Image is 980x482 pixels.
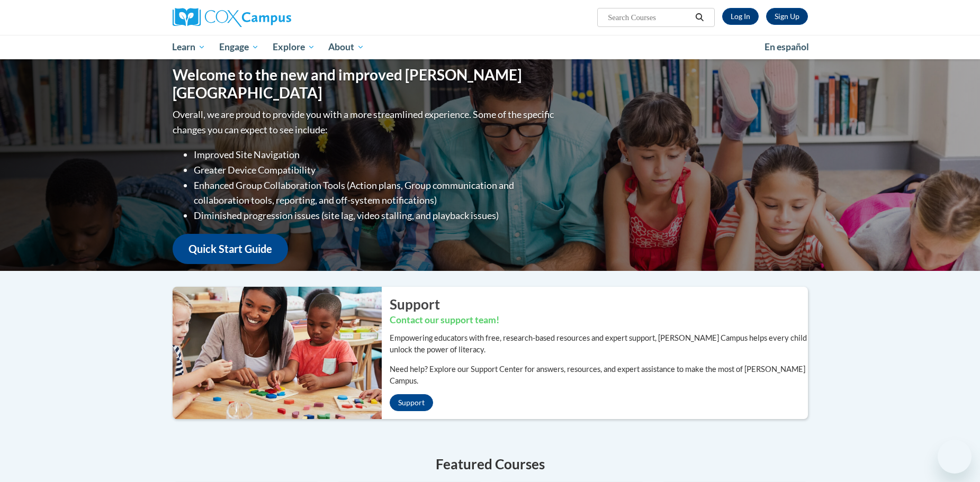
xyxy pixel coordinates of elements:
[328,41,364,53] span: About
[607,11,691,24] input: Search Courses
[173,454,808,475] h4: Featured Courses
[390,394,433,411] a: Support
[173,8,374,27] a: Cox Campus
[691,11,707,24] button: Search
[194,208,556,223] li: Diminished progression issues (site lag, video stalling, and playback issues)
[766,8,808,25] a: Register
[173,8,291,27] img: Cox Campus
[390,295,808,314] h2: Support
[758,36,816,58] a: En español
[390,332,808,356] p: Empowering educators with free, research-based resources and expert support, [PERSON_NAME] Campus...
[266,35,322,59] a: Explore
[390,314,808,327] h3: Contact our support team!
[765,41,809,52] span: En español
[194,147,556,162] li: Improved Site Navigation
[166,35,213,59] a: Learn
[157,35,824,59] div: Main menu
[172,41,205,53] span: Learn
[390,363,808,387] p: Need help? Explore our Support Center for answers, resources, and expert assistance to make the m...
[219,41,259,53] span: Engage
[938,440,972,474] iframe: Button to launch messaging window
[321,35,371,59] a: About
[194,162,556,178] li: Greater Device Compatibility
[173,234,288,264] a: Quick Start Guide
[212,35,266,59] a: Engage
[173,66,556,102] h1: Welcome to the new and improved [PERSON_NAME][GEOGRAPHIC_DATA]
[173,107,556,138] p: Overall, we are proud to provide you with a more streamlined experience. Some of the specific cha...
[273,41,315,53] span: Explore
[194,178,556,208] li: Enhanced Group Collaboration Tools (Action plans, Group communication and collaboration tools, re...
[165,287,382,419] img: ...
[722,8,759,25] a: Log In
